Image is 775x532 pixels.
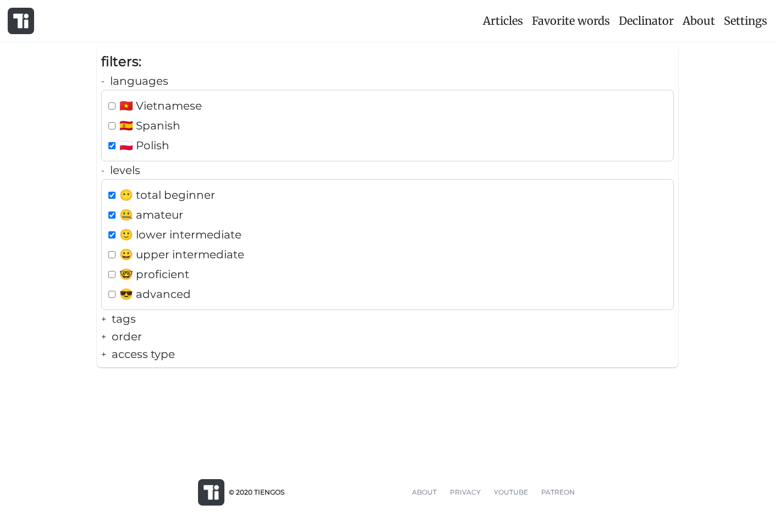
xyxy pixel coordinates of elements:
[3,3,39,39] a: logo
[204,485,219,500] img: logo
[483,14,523,28] span: Articles
[101,314,106,324] b: +
[119,246,244,263] span: 😀 upper intermediate
[405,487,443,497] a: ABOUT
[443,487,487,497] a: PRIVACY
[619,14,674,28] span: Declinator
[119,186,215,204] span: 😶 total beginner
[119,97,202,115] span: 🇻🇳 Vietnamese
[724,14,767,28] span: Settings
[101,349,106,360] b: +
[119,285,191,303] span: 😎 advanced
[101,76,105,86] b: -
[119,206,183,224] span: 🤐 amateur
[412,488,437,496] span: ABOUT
[683,14,715,28] span: About
[229,487,284,497] span: © 2020 TIENGOS
[101,161,674,179] div: levels
[487,487,535,497] a: YOUTUBE
[119,265,189,283] span: 🤓 proficient
[119,137,169,154] span: 🇵🇱 Polish
[101,72,674,90] div: languages
[494,488,528,496] span: YOUTUBE
[101,328,674,345] div: order
[101,51,674,72] div: filters:
[541,488,575,496] span: PATREON
[535,487,581,497] a: PATREON
[119,226,241,243] span: 🙂 lower intermediate
[13,13,29,29] img: logo
[532,14,610,28] span: Favorite words
[450,488,481,496] span: PRIVACY
[101,332,106,342] b: +
[101,165,105,176] b: -
[101,310,674,328] div: tags
[101,345,674,363] div: access type
[119,117,180,134] span: 🇪🇸 Spanish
